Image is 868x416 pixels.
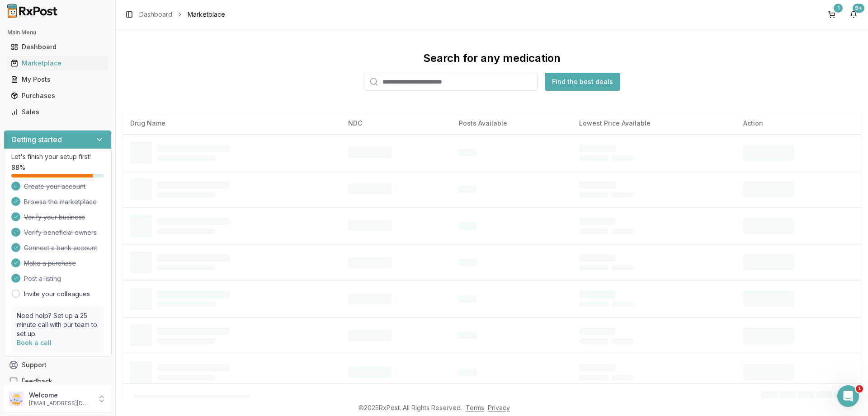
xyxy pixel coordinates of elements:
[11,163,25,172] span: 88 %
[4,40,112,54] button: Dashboard
[24,290,90,299] a: Invite your colleagues
[188,10,225,19] span: Marketplace
[24,243,97,252] span: Connect a bank account
[9,392,24,406] img: User avatar
[29,391,92,400] p: Welcome
[4,72,112,87] button: My Posts
[17,339,52,346] a: Book a call
[452,112,572,134] th: Posts Available
[11,75,104,84] div: My Posts
[22,377,52,386] span: Feedback
[4,56,112,70] button: Marketplace
[7,71,108,88] a: My Posts
[7,104,108,120] a: Sales
[24,197,97,206] span: Browse the marketplace
[139,10,225,19] nav: breadcrumb
[4,373,112,389] button: Feedback
[7,55,108,71] a: Marketplace
[7,29,108,36] h2: Main Menu
[341,112,452,134] th: NDC
[24,259,76,268] span: Make a purchase
[11,42,104,51] div: Dashboard
[4,105,112,119] button: Sales
[488,404,510,411] a: Privacy
[139,10,172,19] a: Dashboard
[29,400,92,407] p: [EMAIL_ADDRESS][DOMAIN_NAME]
[4,4,61,18] img: RxPost Logo
[4,89,112,103] button: Purchases
[11,91,104,100] div: Purchases
[466,404,484,411] a: Terms
[123,112,341,134] th: Drug Name
[7,88,108,104] a: Purchases
[837,385,859,407] iframe: Intercom live chat
[736,112,861,134] th: Action
[7,39,108,55] a: Dashboard
[572,112,736,134] th: Lowest Price Available
[17,311,99,338] p: Need help? Set up a 25 minute call with our team to set up.
[11,59,104,68] div: Marketplace
[825,7,839,22] button: 1
[846,7,861,22] button: 9+
[423,51,561,65] div: Search for any medication
[545,73,620,91] button: Find the best deals
[834,4,843,13] div: 1
[24,182,85,191] span: Create your account
[24,228,97,237] span: Verify beneficial owners
[24,274,61,283] span: Post a listing
[856,385,863,393] span: 1
[853,4,864,13] div: 9+
[11,108,104,117] div: Sales
[4,357,112,373] button: Support
[11,134,62,145] h3: Getting started
[11,152,104,161] p: Let's finish your setup first!
[24,213,85,222] span: Verify your business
